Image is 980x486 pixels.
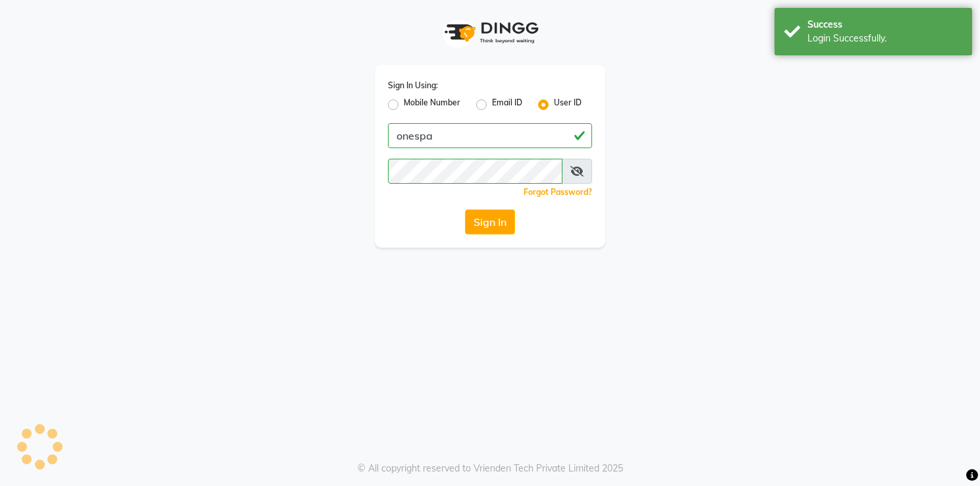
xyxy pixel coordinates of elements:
[388,159,562,184] input: Username
[807,32,962,45] div: Login Successfully.
[524,187,592,197] a: Forgot Password?
[388,80,438,92] label: Sign In Using:
[492,97,522,113] label: Email ID
[388,123,592,148] input: Username
[554,97,582,113] label: User ID
[807,18,962,32] div: Success
[404,97,460,113] label: Mobile Number
[437,13,543,52] img: logo1.svg
[465,209,515,234] button: Sign In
